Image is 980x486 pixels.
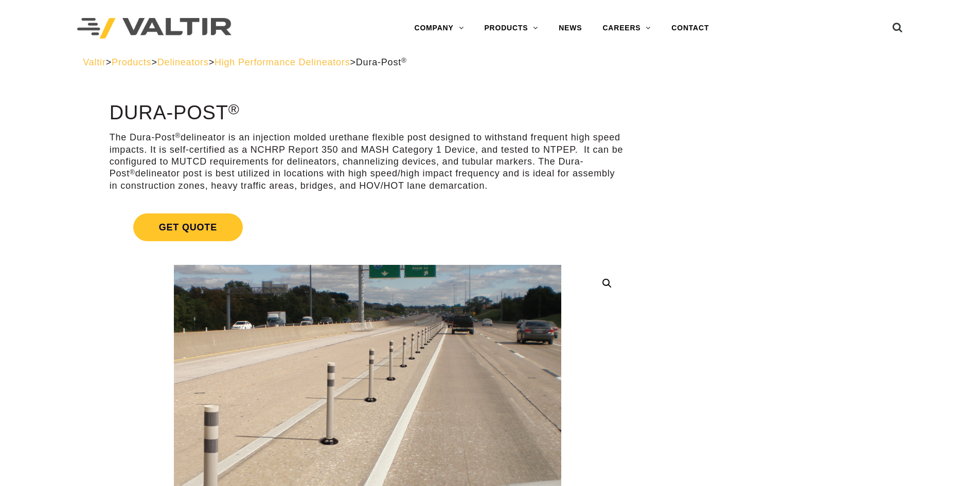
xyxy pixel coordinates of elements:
[157,57,209,67] a: Delineators
[215,57,350,67] a: High Performance Delineators
[661,18,719,39] a: CONTACT
[175,132,181,139] sup: ®
[110,201,626,254] a: Get Quote
[404,18,474,39] a: COMPANY
[474,18,548,39] a: PRODUCTS
[130,168,135,176] sup: ®
[83,57,897,68] div: > > > >
[548,18,592,39] a: NEWS
[356,57,407,67] span: Dura-Post
[401,57,407,64] sup: ®
[110,102,626,124] h1: Dura-Post
[133,213,243,241] span: Get Quote
[112,57,151,67] a: Products
[77,18,231,39] img: Valtir
[83,57,105,67] a: Valtir
[110,132,626,192] p: The Dura-Post delineator is an injection molded urethane flexible post designed to withstand freq...
[592,18,661,39] a: CAREERS
[228,101,240,117] sup: ®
